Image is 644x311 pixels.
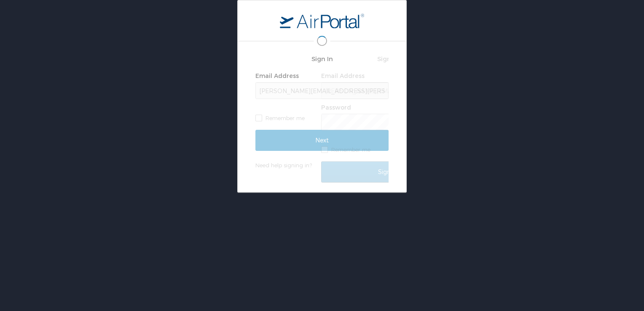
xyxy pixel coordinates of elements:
label: Password [321,104,351,111]
label: Email Address [321,72,365,79]
h2: Sign In [255,54,389,64]
input: Next [255,130,389,151]
h2: Sign In [321,54,454,64]
label: Remember me [321,143,454,156]
input: Sign In [321,161,454,182]
label: Email Address [255,72,299,79]
img: logo [280,13,364,28]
